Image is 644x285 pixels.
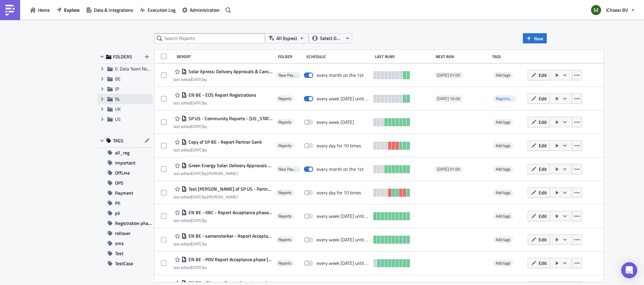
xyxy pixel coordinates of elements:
[278,54,303,59] div: Folder
[493,119,513,126] span: Add tags
[496,72,511,78] span: Add tags
[317,96,370,102] div: every week on Monday until October 22, 2025
[187,209,272,216] span: EN BE - KBC - Report Acceptance phase May 2025
[177,54,275,59] div: Report
[317,190,361,196] div: every day for 10 times
[191,147,203,153] time: 2025-07-28T09:50:03Z
[148,6,175,13] span: Execution Log
[191,123,203,130] time: 2025-08-12T13:33:39Z
[317,213,370,219] div: every week on Monday until July 1, 2025
[115,258,133,269] span: TestCase
[539,212,547,220] span: Edit
[97,248,153,258] button: Test
[375,54,432,59] div: Last Runs
[528,187,550,198] button: Edit
[115,105,121,112] span: UK
[187,186,272,192] span: Test Werner of SP US - Partner Reports
[97,188,153,198] button: Payment
[187,233,272,239] span: EN BE - samensterker - Report Acceptance phase May 2025
[115,178,123,188] span: OPS
[191,241,203,247] time: 2025-07-15T11:49:26Z
[587,3,639,17] button: iChoosr BV
[97,148,153,158] button: all_reg
[436,54,489,59] div: Next Run
[317,72,364,78] div: every month on the 1st
[97,238,153,248] button: sms
[539,72,547,79] span: Edit
[64,6,79,13] span: Explore
[496,166,511,172] span: Add tags
[278,237,291,242] span: Reports
[191,194,203,200] time: 2025-05-27T11:26:13Z
[97,228,153,238] button: rollover
[191,217,203,224] time: 2025-07-22T14:39:57Z
[173,241,272,246] div: last edited by
[115,95,120,102] span: NL
[173,100,256,105] div: last edited by
[97,218,153,228] button: Registration phase
[528,258,550,268] button: Edit
[278,190,291,195] span: Reports
[113,138,123,144] span: TAGS
[528,140,550,151] button: Edit
[115,158,136,168] span: Important
[278,213,291,219] span: Reports
[173,194,272,199] div: last edited by [PERSON_NAME]
[317,143,361,149] div: every day for 10 times
[539,95,547,102] span: Edit
[187,92,256,98] span: EN BE - EOS Report Registrations
[187,256,272,263] span: EN BE - POV Report Acceptance phase May 2025
[528,211,550,221] button: Edit
[528,93,550,104] button: Edit
[496,236,511,243] span: Add tags
[590,4,602,16] img: Avatar
[83,5,137,15] button: Data & Integrations
[94,6,133,13] span: Data & Integrations
[173,77,272,82] div: last edited by
[97,258,153,269] button: TestCase
[278,260,291,266] span: Reports
[137,5,179,15] button: Execution Log
[115,188,133,198] span: Payment
[306,54,372,59] div: Schedule
[115,85,119,92] span: JP
[173,265,272,270] div: last edited by
[97,198,153,208] button: PII
[179,5,223,15] button: Administration
[38,6,50,13] span: Home
[278,73,298,78] span: New Payment Process Reports
[539,259,547,267] span: Edit
[496,119,511,125] span: Add tags
[173,171,272,176] div: last edited by [PERSON_NAME]
[115,208,120,218] span: pii
[437,96,460,101] span: [DATE] 10:00
[5,5,15,15] img: PushMetrics
[265,33,309,43] button: All (types)
[115,198,120,208] span: PII
[187,139,262,145] span: Copy of SP BE - Report Partner Genk
[320,35,342,42] span: Select Owner
[492,54,525,59] div: Tags
[528,164,550,174] button: Edit
[534,35,543,42] span: New
[115,248,123,258] span: Test
[154,33,265,43] input: Search Reports
[115,168,130,178] span: OffLine
[493,236,513,243] span: Add tags
[539,236,547,243] span: Edit
[496,260,511,266] span: Add tags
[97,208,153,218] button: pii
[539,118,547,126] span: Edit
[191,100,203,106] time: 2025-08-14T07:05:42Z
[115,238,124,248] span: sms
[97,178,153,188] button: OPS
[317,166,364,172] div: every month on the 1st
[278,96,291,101] span: Reports
[115,218,153,228] span: Registration phase
[113,54,132,60] span: FOLDERS
[317,119,354,125] div: every week on Tuesday
[278,143,291,148] span: Reports
[27,5,53,15] button: Home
